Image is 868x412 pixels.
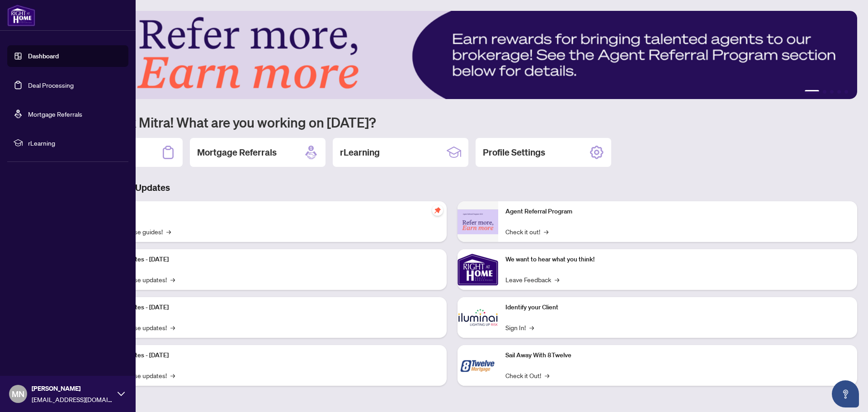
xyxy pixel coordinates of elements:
[505,255,850,265] p: We want to hear what you think!
[483,146,545,159] h2: Profile Settings
[28,138,122,148] span: rLearning
[170,370,175,380] span: →
[555,275,559,284] span: →
[505,207,850,217] p: Agent Referral Program
[458,345,498,386] img: Sail Away With 8Twelve
[170,322,175,332] span: →
[505,370,549,380] a: Check it Out!→
[805,90,819,94] button: 1
[458,297,498,338] img: Identify your Client
[505,303,850,313] p: Identify your Client
[505,227,548,237] a: Check it out!→
[47,181,857,194] h3: Brokerage & Industry Updates
[837,90,841,94] button: 4
[832,380,859,407] button: Open asap
[12,388,24,400] span: MN
[544,227,548,237] span: →
[95,255,439,265] p: Platform Updates - [DATE]
[28,110,82,118] a: Mortgage Referrals
[28,52,59,60] a: Dashboard
[505,322,534,332] a: Sign In!→
[458,249,498,290] img: We want to hear what you think!
[545,370,549,380] span: →
[95,207,439,217] p: Self-Help
[529,322,534,332] span: →
[32,394,113,404] span: [EMAIL_ADDRESS][DOMAIN_NAME]
[95,350,439,360] p: Platform Updates - [DATE]
[47,11,857,99] img: Slide 0
[844,90,848,94] button: 5
[47,114,857,131] h1: Welcome back Mitra! What are you working on [DATE]?
[340,146,380,159] h2: rLearning
[7,5,35,26] img: logo
[823,90,826,94] button: 2
[166,227,171,237] span: →
[170,275,175,284] span: →
[432,205,443,216] span: pushpin
[32,384,113,393] span: [PERSON_NAME]
[28,81,74,89] a: Deal Processing
[458,209,498,234] img: Agent Referral Program
[95,303,439,313] p: Platform Updates - [DATE]
[197,146,277,159] h2: Mortgage Referrals
[830,90,834,94] button: 3
[505,350,850,360] p: Sail Away With 8Twelve
[505,275,559,284] a: Leave Feedback→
